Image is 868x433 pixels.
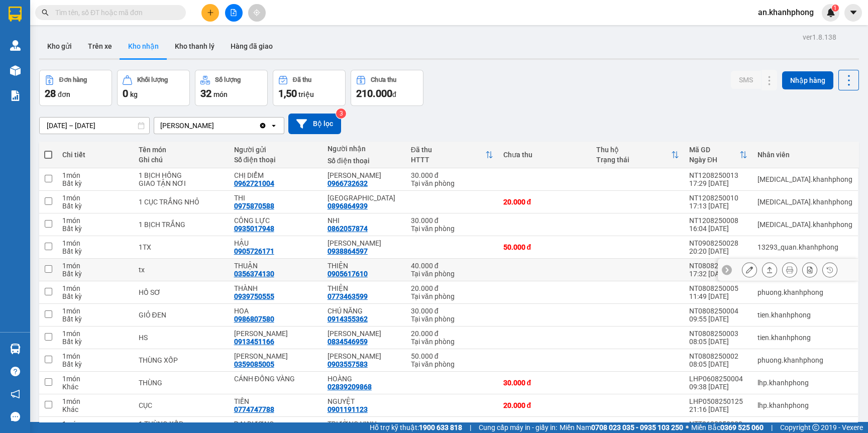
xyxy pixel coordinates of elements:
[195,70,268,106] button: Số lượng32món
[591,423,683,431] strong: 0708 023 035 - 0935 103 250
[62,270,129,278] div: Bất kỳ
[411,315,493,323] div: Tại văn phòng
[689,352,747,360] div: NT0808250002
[298,90,314,98] span: triệu
[10,344,21,354] img: warehouse-icon
[503,379,586,387] div: 30.000 đ
[328,405,368,413] div: 0901191123
[689,202,747,210] div: 17:13 [DATE]
[11,389,20,399] span: notification
[411,146,485,154] div: Đã thu
[234,262,317,270] div: THUẬN
[139,221,224,229] div: 1 BỊCH TRẮNG
[234,225,274,233] div: 0935017948
[234,397,317,405] div: TIẾN
[411,330,493,338] div: 20.000 đ
[370,422,462,433] span: Hỗ trợ kỹ thuật:
[137,76,168,83] div: Khối lượng
[757,401,853,409] div: lhp.khanhphong
[80,34,120,58] button: Trên xe
[849,8,858,17] span: caret-down
[42,9,49,16] span: search
[392,90,396,98] span: đ
[123,87,128,99] span: 0
[62,338,129,346] div: Bất kỳ
[803,32,836,43] div: ver 1.8.138
[234,146,317,154] div: Người gửi
[139,146,224,154] div: Tên món
[731,71,761,89] button: SMS
[62,239,129,247] div: 1 món
[351,70,423,106] button: Chưa thu210.000đ
[328,225,368,233] div: 0862057874
[411,171,493,179] div: 30.000 đ
[757,311,853,319] div: tien.khanhphong
[844,4,862,22] button: caret-down
[215,121,216,131] input: Selected Phạm Ngũ Lão.
[742,262,757,277] div: Sửa đơn hàng
[10,90,21,101] img: solution-icon
[762,262,777,277] div: Giao hàng
[411,225,493,233] div: Tại văn phòng
[503,243,586,251] div: 50.000 đ
[757,198,853,206] div: tham.khanhphong
[234,216,317,225] div: CÔNG LỰC
[812,424,819,431] span: copyright
[223,34,281,58] button: Hàng đã giao
[328,179,368,187] div: 0966732632
[293,76,311,83] div: Đã thu
[411,352,493,360] div: 50.000 đ
[503,401,586,409] div: 20.000 đ
[234,247,274,255] div: 0905726171
[328,284,401,292] div: THIỆN
[234,284,317,292] div: THÀNH
[689,146,739,154] div: Mã GD
[62,151,129,159] div: Chi tiết
[832,5,839,12] sup: 1
[62,202,129,210] div: Bất kỳ
[167,34,223,58] button: Kho thanh lý
[328,338,368,346] div: 0834546959
[59,76,87,83] div: Đơn hàng
[139,379,224,387] div: THÙNG
[328,315,368,323] div: 0914355362
[328,383,372,391] div: 02839209868
[503,198,586,206] div: 20.000 đ
[833,5,837,12] span: 1
[234,360,274,368] div: 0359085005
[234,375,317,383] div: CÁNH ĐỒNG VÀNG
[62,225,129,233] div: Bất kỳ
[234,330,317,338] div: HƯƠNG GIANG
[62,420,129,428] div: 1 món
[139,288,224,296] div: HỒ SƠ
[411,262,493,270] div: 40.000 đ
[10,40,21,51] img: warehouse-icon
[411,270,493,278] div: Tại văn phòng
[62,194,129,202] div: 1 món
[689,397,747,405] div: LHP0508250125
[479,422,557,433] span: Cung cấp máy in - giấy in:
[62,262,129,270] div: 1 món
[411,292,493,300] div: Tại văn phòng
[689,239,747,247] div: NT0908250028
[234,315,274,323] div: 0986807580
[689,420,747,428] div: NTT0608250020
[328,247,368,255] div: 0938864597
[230,9,237,16] span: file-add
[328,157,401,165] div: Số điện thoại
[826,8,835,17] img: icon-new-feature
[782,71,833,89] button: Nhập hàng
[39,70,112,106] button: Đơn hàng28đơn
[234,239,317,247] div: HẬU
[328,145,401,153] div: Người nhận
[55,7,174,18] input: Tìm tên, số ĐT hoặc mã đơn
[686,425,689,429] span: ⚪️
[62,179,129,187] div: Bất kỳ
[160,121,214,131] div: [PERSON_NAME]
[689,247,747,255] div: 20:20 [DATE]
[117,70,190,106] button: Khối lượng0kg
[139,179,224,187] div: GIAO TẬN NƠI
[328,262,401,270] div: THIỆN
[328,202,368,210] div: 0896864939
[689,216,747,225] div: NT1208250008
